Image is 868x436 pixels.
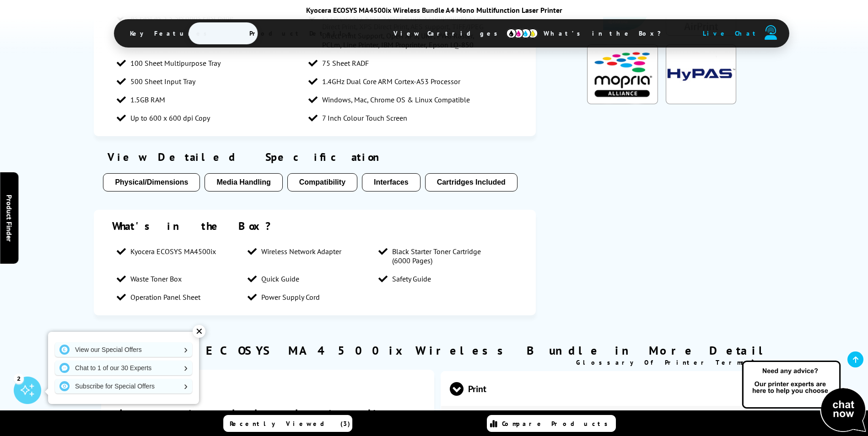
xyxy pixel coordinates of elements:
div: What's in the Box? [112,219,518,233]
span: 75 Sheet RADF [322,58,369,68]
a: KeyFeatureModal324 [587,97,658,106]
span: 500 Sheet Input Tray [130,77,195,86]
span: Quick Guide [261,274,299,283]
div: ✕ [193,325,205,338]
a: Chat to 1 of our 30 Experts [55,361,192,375]
button: Media Handling [205,173,282,191]
span: Kyocera ECOSYS MA4500ix [130,247,216,256]
span: Power Supply Cord [261,292,320,302]
span: Safety Guide [392,274,431,283]
span: Windows, Mac, Chrome OS & Linux Compatible [322,95,470,104]
span: Up to 600 x 600 dpi Copy [130,113,210,122]
button: Compatibility [287,173,357,191]
button: Cartridges Included [425,173,518,191]
a: Compare Products [487,415,616,432]
div: Kyocera ECOSYS MA4500ix Wireless Bundle A4 Mono Multifunction Laser Printer [114,5,755,15]
span: 100 Sheet Multipurpose Tray [130,58,221,68]
a: Recently Viewed (3) [223,415,352,432]
span: 7 Inch Colour Touch Screen [322,113,407,122]
span: Print [450,372,766,406]
span: Key Features [116,22,226,44]
button: Interfaces [362,173,421,191]
img: Kyocera HyPAS [666,44,736,104]
a: View our Special Offers [55,342,192,357]
button: Physical/Dimensions [103,173,200,191]
img: Mopria Certified [587,44,658,104]
span: Compare Products [502,420,613,428]
span: Black Starter Toner Cartridge (6000 Pages) [392,247,500,265]
td: Up to 45ppm Mono Print [574,406,774,429]
a: Subscribe for Special Offers [55,379,192,393]
span: Live Chat [703,29,760,37]
img: user-headset-duotone.svg [765,25,777,40]
span: Product Details [236,22,370,44]
a: KeyFeatureModal309 [666,97,736,106]
span: Product Finder [5,195,14,242]
span: 1.4GHz Dual Core ARM Cortex-A53 Processor [322,77,460,86]
img: cmyk-icon.svg [506,28,538,38]
a: Glossary Of Printer Terms [576,358,756,367]
img: Open Live Chat window [740,359,868,434]
div: View Detailed Specification [103,150,527,164]
td: Speed Monochrome [441,406,574,429]
span: Waste Toner Box [130,274,182,283]
div: 2 [14,373,24,383]
h2: Items included in this Bundle [119,406,416,435]
span: Operation Panel Sheet [130,292,200,302]
h2: Kyocera ECOSYS MA4500ix Wireless Bundle in More Detail [94,343,774,358]
span: View Cartridges [380,21,520,45]
span: 1.5GB RAM [130,95,165,104]
span: Wireless Network Adapter [261,247,341,256]
span: Recently Viewed (3) [230,420,350,428]
span: What’s in the Box? [530,22,684,44]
